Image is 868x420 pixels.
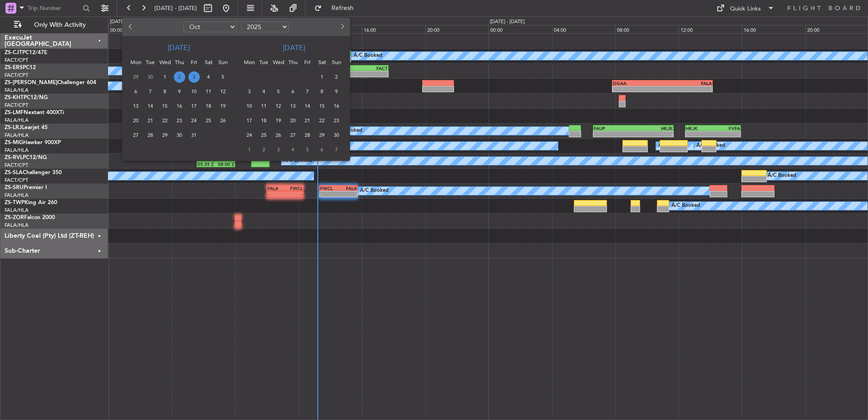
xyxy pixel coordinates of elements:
[143,55,158,70] div: Tue
[172,113,187,128] div: 23-10-2025
[273,130,284,141] span: 26
[242,113,256,128] div: 17-11-2025
[145,100,156,112] span: 14
[145,71,156,83] span: 30
[158,55,172,70] div: Wed
[331,100,342,112] span: 16
[258,130,270,141] span: 25
[183,21,237,32] select: Select month
[242,142,256,157] div: 1-12-2025
[258,115,270,126] span: 18
[329,84,344,99] div: 9-11-2025
[329,128,344,142] div: 30-11-2025
[217,100,229,112] span: 19
[256,113,271,128] div: 18-11-2025
[331,130,342,141] span: 30
[216,84,230,99] div: 12-10-2025
[300,113,315,128] div: 21-11-2025
[128,99,143,113] div: 13-10-2025
[159,130,171,141] span: 29
[315,128,329,142] div: 29-11-2025
[158,128,172,142] div: 29-10-2025
[145,115,156,126] span: 21
[331,115,342,126] span: 23
[316,71,328,83] span: 1
[126,20,136,34] button: Previous month
[158,99,172,113] div: 15-10-2025
[302,130,313,141] span: 28
[286,55,300,70] div: Thu
[300,55,315,70] div: Fri
[329,113,344,128] div: 23-11-2025
[128,55,143,70] div: Mon
[315,84,329,99] div: 8-11-2025
[159,71,171,83] span: 1
[217,86,229,97] span: 12
[302,115,313,126] span: 21
[331,71,342,83] span: 2
[201,113,216,128] div: 25-10-2025
[145,86,156,97] span: 7
[273,86,284,97] span: 5
[315,113,329,128] div: 22-11-2025
[130,115,142,126] span: 20
[203,86,214,97] span: 11
[188,100,200,112] span: 17
[286,128,300,142] div: 27-11-2025
[187,84,201,99] div: 10-10-2025
[187,113,201,128] div: 24-10-2025
[329,142,344,157] div: 7-12-2025
[244,144,255,155] span: 1
[203,71,214,83] span: 4
[256,84,271,99] div: 4-11-2025
[143,99,158,113] div: 14-10-2025
[172,128,187,142] div: 30-10-2025
[286,142,300,157] div: 4-12-2025
[187,70,201,84] div: 3-10-2025
[271,128,286,142] div: 26-11-2025
[187,128,201,142] div: 31-10-2025
[158,113,172,128] div: 22-10-2025
[188,86,200,97] span: 10
[315,70,329,84] div: 1-11-2025
[201,99,216,113] div: 18-10-2025
[271,84,286,99] div: 5-11-2025
[159,86,171,97] span: 8
[271,99,286,113] div: 12-11-2025
[159,100,171,112] span: 15
[271,55,286,70] div: Wed
[329,99,344,113] div: 16-11-2025
[271,113,286,128] div: 19-11-2025
[315,142,329,157] div: 6-12-2025
[256,142,271,157] div: 2-12-2025
[172,99,187,113] div: 16-10-2025
[174,71,185,83] span: 2
[256,55,271,70] div: Tue
[258,100,270,112] span: 11
[128,113,143,128] div: 20-10-2025
[287,130,299,141] span: 27
[203,100,214,112] span: 18
[158,70,172,84] div: 1-10-2025
[174,130,185,141] span: 30
[286,84,300,99] div: 6-11-2025
[216,99,230,113] div: 19-10-2025
[242,128,256,142] div: 24-11-2025
[130,100,142,112] span: 13
[315,99,329,113] div: 15-11-2025
[258,144,270,155] span: 2
[316,144,328,155] span: 6
[244,100,255,112] span: 10
[302,86,313,97] span: 7
[287,100,299,112] span: 13
[242,55,256,70] div: Mon
[216,70,230,84] div: 5-10-2025
[217,115,229,126] span: 26
[287,86,299,97] span: 6
[244,115,255,126] span: 17
[130,130,142,141] span: 27
[302,144,313,155] span: 5
[302,100,313,112] span: 14
[300,142,315,157] div: 5-12-2025
[244,86,255,97] span: 3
